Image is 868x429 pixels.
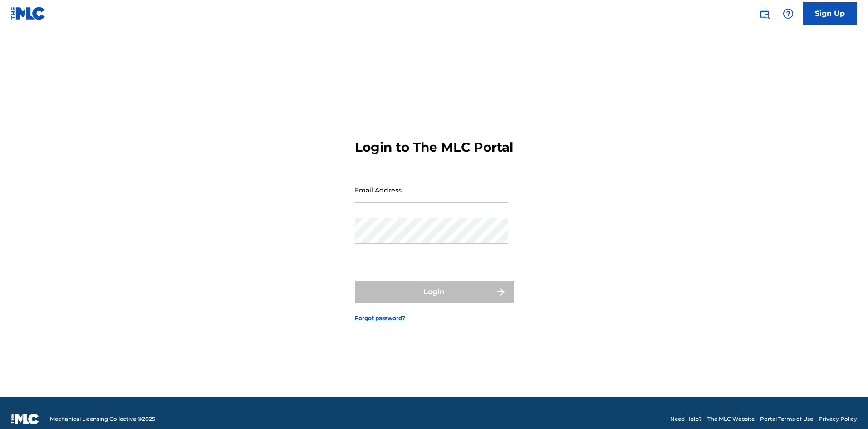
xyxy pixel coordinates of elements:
img: search [759,8,770,19]
div: Help [779,5,797,23]
a: Portal Terms of Use [760,415,813,423]
img: logo [11,414,39,424]
img: MLC Logo [11,7,46,20]
a: Need Help? [670,415,702,423]
a: The MLC Website [707,415,755,423]
span: Mechanical Licensing Collective © 2025 [50,415,155,423]
iframe: Chat Widget [823,385,868,429]
a: Privacy Policy [819,415,857,423]
a: Sign Up [803,2,857,25]
h3: Login to The MLC Portal [355,139,513,155]
a: Public Search [755,5,774,23]
a: Forgot password? [355,314,405,322]
img: help [783,8,794,19]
